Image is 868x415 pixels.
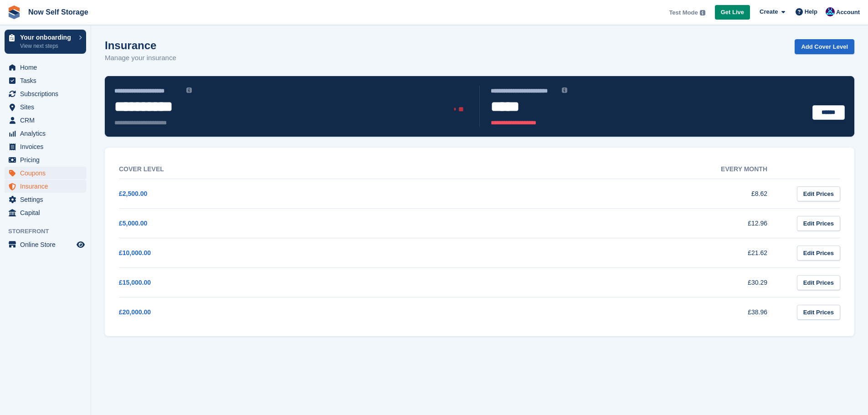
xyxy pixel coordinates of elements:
[452,268,786,297] td: £30.29
[20,114,75,127] span: CRM
[797,305,840,320] a: Edit Prices
[7,5,21,19] img: stora-icon-8386f47178a22dfd0bd8f6a31ec36ba5ce8667c1dd55bd0f319d3a0aa187defe.svg
[5,154,86,166] a: menu
[836,8,860,17] span: Account
[20,180,75,193] span: Insurance
[452,238,786,268] td: £21.62
[20,87,75,100] span: Subscriptions
[452,179,786,209] td: £8.62
[797,275,840,290] a: Edit Prices
[805,7,817,16] span: Help
[5,87,86,100] a: menu
[5,180,86,193] a: menu
[20,193,75,206] span: Settings
[5,30,86,54] a: Your onboarding View next steps
[452,297,786,327] td: £38.96
[5,206,86,219] a: menu
[20,167,75,179] span: Coupons
[20,101,75,113] span: Sites
[5,127,86,140] a: menu
[797,246,840,261] a: Edit Prices
[5,61,86,74] a: menu
[452,160,786,179] th: Every month
[119,249,151,256] a: £10,000.00
[5,74,86,87] a: menu
[5,167,86,179] a: menu
[119,279,151,286] a: £15,000.00
[721,8,744,17] span: Get Live
[795,39,854,54] a: Add Cover Level
[186,87,192,93] img: icon-info-grey-7440780725fd019a000dd9b08b2336e03edf1995a4989e88bcd33f0948082b44.svg
[20,127,75,140] span: Analytics
[20,238,75,251] span: Online Store
[826,7,835,16] img: Holly Hudson
[20,74,75,87] span: Tasks
[20,154,75,166] span: Pricing
[5,193,86,206] a: menu
[452,209,786,238] td: £12.96
[5,140,86,153] a: menu
[5,101,86,113] a: menu
[119,190,147,197] a: £2,500.00
[105,53,176,63] p: Manage your insurance
[119,220,147,227] a: £5,000.00
[20,42,74,50] p: View next steps
[562,87,567,93] img: icon-info-grey-7440780725fd019a000dd9b08b2336e03edf1995a4989e88bcd33f0948082b44.svg
[797,186,840,201] a: Edit Prices
[715,5,750,20] a: Get Live
[20,206,75,219] span: Capital
[105,39,176,51] h1: Insurance
[669,8,698,17] span: Test Mode
[700,10,705,15] img: icon-info-grey-7440780725fd019a000dd9b08b2336e03edf1995a4989e88bcd33f0948082b44.svg
[20,34,74,41] p: Your onboarding
[25,5,92,20] a: Now Self Storage
[75,239,86,250] a: Preview store
[119,160,452,179] th: Cover Level
[760,7,778,16] span: Create
[5,238,86,251] a: menu
[8,227,91,236] span: Storefront
[5,114,86,127] a: menu
[20,61,75,74] span: Home
[119,308,151,316] a: £20,000.00
[20,140,75,153] span: Invoices
[797,216,840,231] a: Edit Prices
